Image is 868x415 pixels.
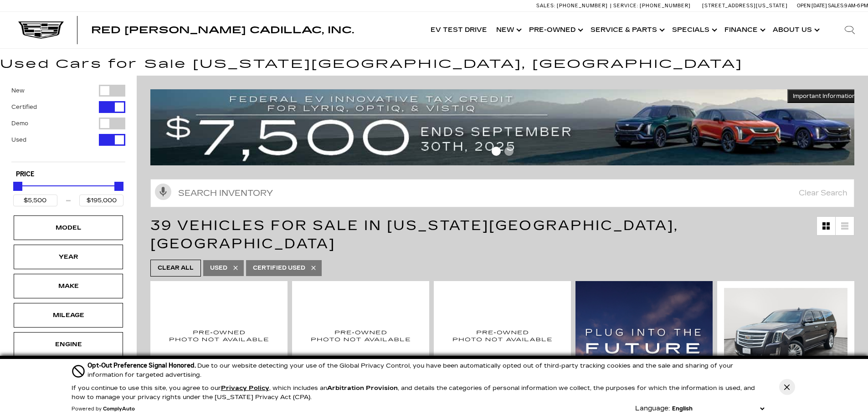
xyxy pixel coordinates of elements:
div: Mileage [46,310,91,320]
button: Important Information [787,89,861,103]
input: Maximum [79,195,123,206]
a: Finance [720,12,768,48]
span: Sales: [828,3,844,9]
strong: Arbitration Provision [327,384,398,392]
label: New [11,86,25,95]
a: Service: [PHONE_NUMBER] [610,3,693,8]
div: Engine [46,339,91,349]
div: Minimum Price [13,182,22,191]
div: EngineEngine [14,332,123,357]
span: Red [PERSON_NAME] Cadillac, Inc. [91,25,354,36]
span: Go to slide 1 [492,147,501,156]
a: About Us [768,12,822,48]
a: Pre-Owned [524,12,586,48]
a: ComplyAuto [103,406,135,412]
label: Used [11,135,26,144]
div: MakeMake [14,274,123,298]
a: Service & Parts [586,12,668,48]
a: Privacy Policy [221,384,269,392]
label: Certified [11,102,37,112]
select: Language Select [670,404,766,413]
a: Red [PERSON_NAME] Cadillac, Inc. [91,26,354,35]
span: Service: [613,3,638,9]
span: Certified Used [253,262,305,274]
a: New [492,12,524,48]
div: MileageMileage [14,303,123,328]
span: 9 AM-6 PM [844,3,868,9]
input: Minimum [13,195,57,206]
img: 2016 Cadillac Escalade ESV NA [724,288,847,380]
img: 2020 Cadillac XT4 Premium Luxury [441,288,564,383]
div: ModelModel [14,215,123,240]
span: Sales: [536,3,555,9]
div: Powered by [72,406,135,412]
div: Make [46,281,91,291]
div: Year [46,252,91,262]
div: Model [46,223,91,233]
svg: Click to toggle on voice search [155,184,171,200]
img: Cadillac Dark Logo with Cadillac White Text [18,21,64,39]
div: Filter by Vehicle Type [11,85,125,162]
div: Price [13,179,123,206]
a: [STREET_ADDRESS][US_STATE] [702,3,788,9]
div: Maximum Price [114,182,123,191]
div: Language: [635,405,670,412]
img: vrp-tax-ending-august-version [150,89,861,165]
label: Demo [11,119,28,128]
span: 39 Vehicles for Sale in [US_STATE][GEOGRAPHIC_DATA], [GEOGRAPHIC_DATA] [150,217,678,252]
input: Search Inventory [150,179,854,207]
span: Important Information [793,92,856,100]
h5: Price [16,170,121,179]
img: 2020 Cadillac XT4 Premium Luxury [299,288,422,383]
span: [PHONE_NUMBER] [640,3,691,9]
a: Sales: [PHONE_NUMBER] [536,3,610,8]
button: Close Button [779,379,795,395]
span: Used [210,262,227,274]
div: YearYear [14,245,123,269]
span: Clear All [158,262,194,274]
div: Due to our website detecting your use of the Global Privacy Control, you have been automatically ... [87,361,766,379]
span: [PHONE_NUMBER] [557,3,608,9]
span: Go to slide 2 [504,147,514,156]
span: Open [DATE] [797,3,827,9]
a: Specials [668,12,720,48]
p: If you continue to use this site, you agree to our , which includes an , and details the categori... [72,384,755,401]
span: Opt-Out Preference Signal Honored . [87,362,197,369]
img: 2011 Cadillac DTS Platinum Collection [157,288,281,383]
a: EV Test Drive [426,12,492,48]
